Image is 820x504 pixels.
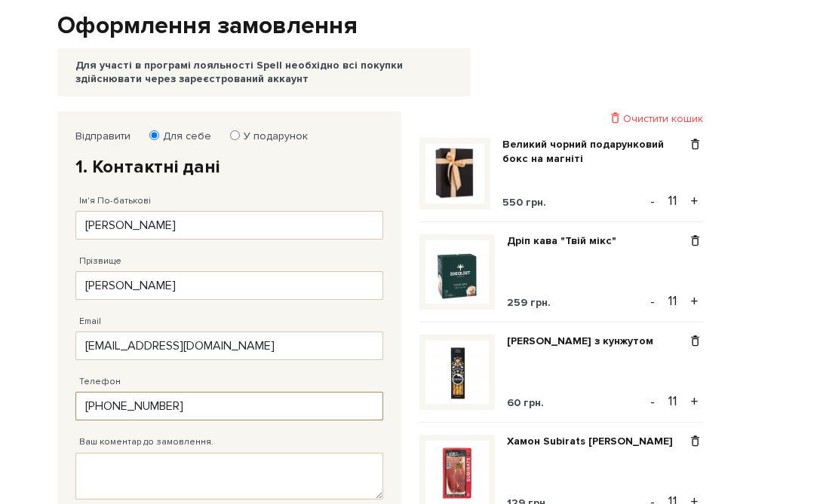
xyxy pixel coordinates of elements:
label: У подарунок [234,130,308,143]
img: Хамон Subirats Serrano [425,441,489,504]
label: Ім'я По-батькові [79,194,151,208]
label: Email [79,315,101,328]
label: Ваш коментар до замовлення. [79,435,213,449]
label: Відправити [75,130,131,143]
span: 60 грн. [507,396,544,409]
button: + [686,290,703,313]
span: 259 грн. [507,296,551,309]
a: Хамон Subirats [PERSON_NAME] [507,435,684,448]
input: У подарунок [230,130,240,140]
input: Для себе [149,130,159,140]
div: Очистити кошик [419,111,703,126]
img: Дріп кава "Твій мікс" [425,240,489,304]
button: - [645,190,660,212]
h1: Оформлення замовлення [57,11,763,42]
h2: 1. Контактні дані [75,155,383,179]
a: Дріп кава "Твій мікс" [507,234,628,248]
img: Великий чорний подарунковий бокс на магніті [425,144,485,203]
img: Грісіні з кунжутом [425,341,489,404]
label: Прізвище [79,255,121,268]
button: + [686,390,703,413]
label: Телефон [79,375,121,389]
span: 550 грн. [502,196,546,209]
button: - [645,290,660,313]
label: Для себе [153,130,211,143]
button: - [645,390,660,413]
div: Для участі в програмі лояльності Spell необхідно всі покупки здійснювати через зареєстрований акк... [75,59,453,86]
button: + [686,190,703,212]
a: [PERSON_NAME] з кунжутом [507,334,665,348]
a: Великий чорний подарунковий бокс на магніті [502,138,686,165]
